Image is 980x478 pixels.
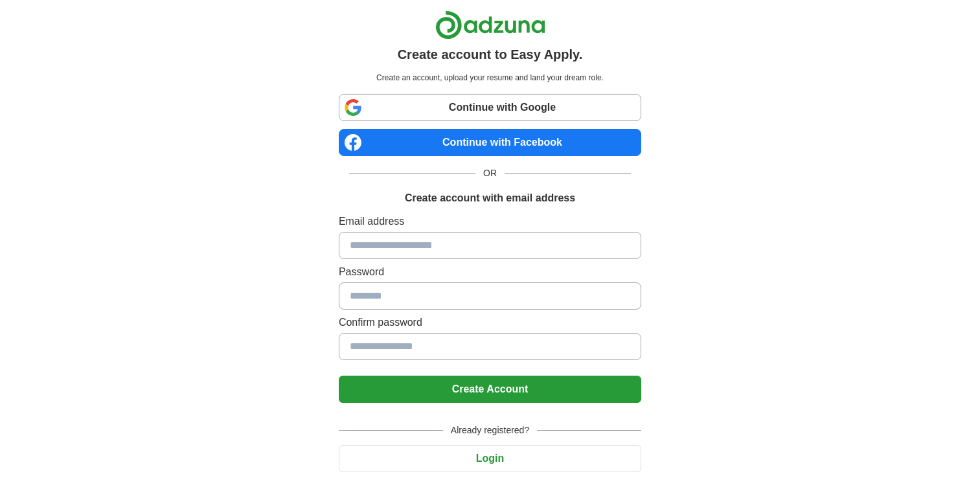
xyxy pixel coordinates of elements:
[341,72,639,84] p: Create an account, upload your resume and land your dream role.
[475,166,505,180] span: OR
[435,10,545,40] img: Adzuna logo
[339,453,641,464] a: Login
[398,45,583,64] h1: Create account to Easy Apply.
[339,376,641,403] button: Create Account
[339,445,641,472] button: Login
[339,264,641,280] label: Password
[339,214,641,229] label: Email address
[443,424,537,437] span: Already registered?
[405,190,575,206] h1: Create account with email address
[339,94,641,121] a: Continue with Google
[339,129,641,156] a: Continue with Facebook
[339,315,641,330] label: Confirm password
